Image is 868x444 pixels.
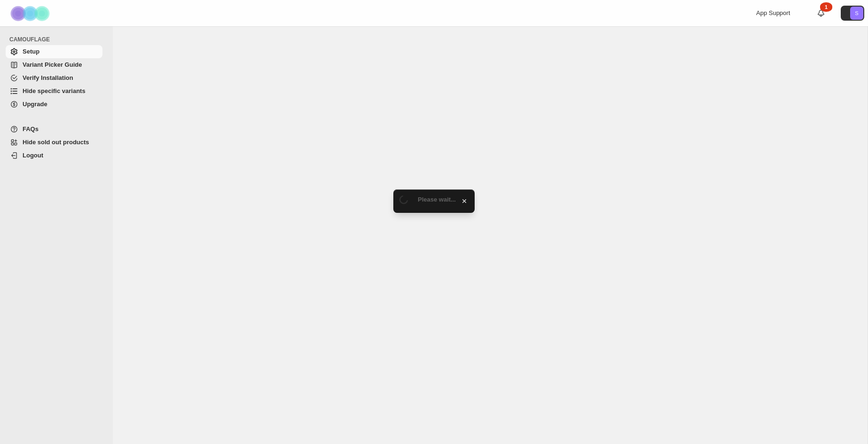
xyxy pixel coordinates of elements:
a: Logout [6,149,102,162]
span: Setup [23,48,39,55]
a: Verify Installation [6,71,102,85]
a: Upgrade [6,98,102,111]
a: 1 [816,8,826,18]
span: CAMOUFLAGE [9,36,106,43]
span: Please wait... [418,196,456,203]
span: Hide specific variants [23,87,86,94]
span: FAQs [23,125,39,132]
div: 1 [820,2,832,12]
text: S [855,10,858,16]
button: Avatar with initials S [841,6,864,21]
a: Variant Picker Guide [6,58,102,71]
span: Avatar with initials S [850,7,863,20]
img: Camouflage [8,0,55,26]
span: App Support [756,9,790,16]
a: FAQs [6,123,102,136]
span: Upgrade [23,101,47,108]
span: Verify Installation [23,74,73,81]
a: Hide specific variants [6,85,102,98]
span: Variant Picker Guide [23,61,82,68]
a: Setup [6,45,102,58]
span: Hide sold out products [23,139,89,146]
a: Hide sold out products [6,136,102,149]
span: Logout [23,152,43,159]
